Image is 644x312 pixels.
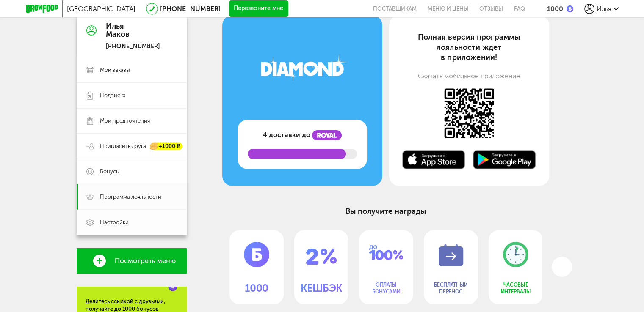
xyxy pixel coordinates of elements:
span: [GEOGRAPHIC_DATA] [67,5,135,13]
img: Доступно в AppStore [443,87,495,140]
img: Доступно в Google Play [473,150,536,169]
span: КЕШБЭК [298,282,345,294]
span: Мои предпочтения [100,117,150,125]
span: 1000 [233,282,280,294]
div: Илья Маков [106,22,160,39]
span: БЕСПЛАТНЫЙ ПЕРЕНОС [427,282,475,295]
h2: Вы получите награды [229,206,542,216]
a: Подписка [77,83,187,108]
div: [PHONE_NUMBER] [106,43,160,50]
div: +1000 ₽ [150,143,182,150]
span: ЧАСОВЫЕ ИНТЕРВАЛЫ [492,282,539,295]
a: Посмотреть меню [77,248,187,274]
img: программа лояльности GrowFood [222,40,382,112]
span: Настройки [100,219,129,226]
a: Мои заказы [77,57,187,83]
a: Настройки [77,210,187,235]
span: Программа лояльности [100,193,161,201]
img: Доступно в AppStore [402,150,466,169]
a: [PHONE_NUMBER] [160,5,221,13]
span: 4 доставки до [263,130,310,140]
div: Next slide [552,257,572,277]
div: Полная версия программы лояльности ждет в приложении! [402,32,536,63]
a: Программа лояльности [77,184,187,210]
a: Пригласить друга +1000 ₽ [77,134,187,159]
span: Подписка [100,92,126,99]
span: Пригласить друга [100,142,146,150]
button: Перезвоните мне [229,0,288,17]
div: 1000 [547,5,563,13]
a: Бонусы [77,159,187,184]
img: bonus_b.cdccf46.png [567,5,573,12]
span: ОПЛАТЫ БОНУСАМИ [362,282,410,295]
img: программа лояльности GrowFood [312,130,342,140]
a: Мои предпочтения [77,108,187,134]
span: Посмотреть меню [115,257,176,265]
span: Скачать мобильное приложение [418,72,520,80]
span: Бонусы [100,168,120,175]
span: Илья [597,5,611,13]
span: Мои заказы [100,66,130,74]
